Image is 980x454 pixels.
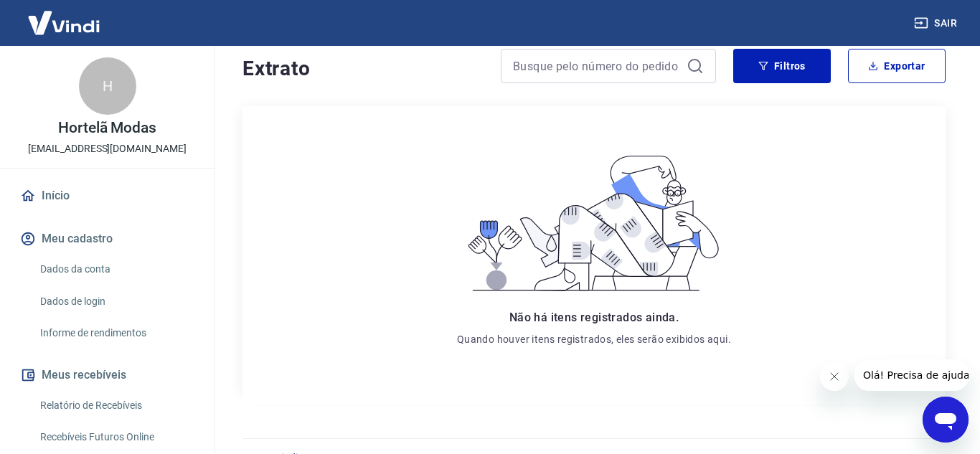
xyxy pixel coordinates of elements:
[17,180,197,212] a: Início
[17,359,197,391] button: Meus recebíveis
[34,391,197,420] a: Relatório de Recebíveis
[733,49,831,83] button: Filtros
[17,223,197,255] button: Meu cadastro
[242,55,484,83] h4: Extrato
[34,255,197,284] a: Dados da conta
[34,287,197,316] a: Dados de login
[34,318,197,348] a: Informe de rendimentos
[923,397,969,443] iframe: Botão para abrir a janela de mensagens
[854,359,969,391] iframe: Mensagem da empresa
[848,49,946,83] button: Exportar
[509,311,679,324] span: Não há itens registrados ainda.
[457,332,731,346] p: Quando houver itens registrados, eles serão exibidos aqui.
[17,1,110,44] img: Vindi
[28,141,187,156] p: [EMAIL_ADDRESS][DOMAIN_NAME]
[79,57,136,115] div: H
[9,10,121,22] span: Olá! Precisa de ajuda?
[34,422,197,452] a: Recebíveis Futuros Online
[58,120,156,136] p: Hortelã Modas
[820,362,849,391] iframe: Fechar mensagem
[513,55,681,77] input: Busque pelo número do pedido
[911,10,963,37] button: Sair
